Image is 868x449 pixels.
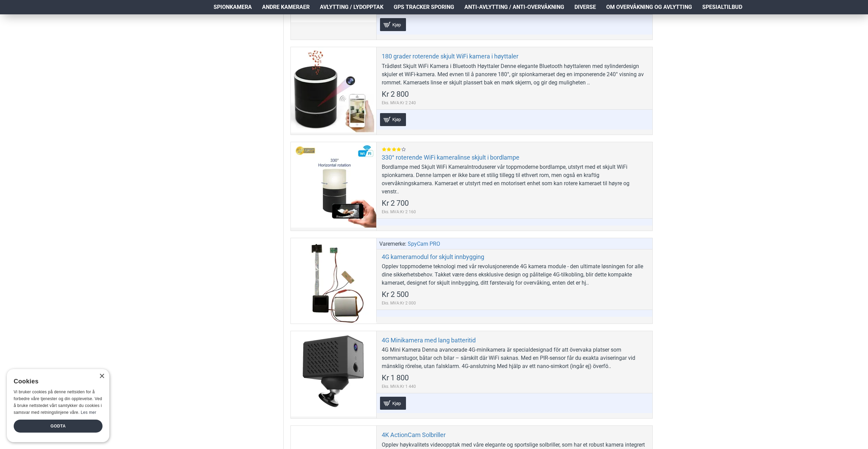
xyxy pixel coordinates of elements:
[379,240,406,248] span: Varemerke:
[382,336,476,344] a: 4G Minikamera med lang batteritid
[14,374,98,389] div: Cookies
[320,3,383,11] span: Avlytting / Lydopptak
[391,117,403,122] span: Kjøp
[382,200,409,207] span: Kr 2 700
[391,23,403,27] span: Kjøp
[394,3,454,11] span: GPS Tracker Sporing
[382,100,416,106] span: Eks. MVA:Kr 2 240
[382,262,647,287] div: Opplev toppmoderne teknologi med vår revolusjonerende 4G kamera module - den ultimate løsningen f...
[14,390,102,414] span: Vi bruker cookies på denne nettsiden for å forbedre våre tjenester og din opplevelse. Ved å bruke...
[14,420,103,433] div: Godta
[702,3,742,11] span: Spesialtilbud
[574,3,596,11] span: Diverse
[408,240,440,248] a: SpyCam PRO
[464,3,564,11] span: Anti-avlytting / Anti-overvåkning
[382,253,484,261] a: 4G kameramodul for skjult innbygging
[382,291,409,298] span: Kr 2 500
[606,3,692,11] span: Om overvåkning og avlytting
[291,331,376,417] a: 4G Minikamera med lang batteritid 4G Minikamera med lang batteritid
[291,47,376,133] a: 180 grader roterende skjult WiFi kamera i høyttaler 180 grader roterende skjult WiFi kamera i høy...
[382,52,518,60] a: 180 grader roterende skjult WiFi kamera i høyttaler
[391,401,403,406] span: Kjøp
[382,153,519,161] a: 330° roterende WiFi kameralinse skjult i bordlampe
[382,383,416,390] span: Eks. MVA:Kr 1 440
[382,62,647,87] div: Trådløst Skjult WiFi Kamera i Bluetooth Høyttaler Denne elegante Bluetooth høyttaleren med sylind...
[262,3,310,11] span: Andre kameraer
[382,300,416,306] span: Eks. MVA:Kr 2 000
[291,142,376,228] a: 330° roterende WiFi kameralinse skjult i bordlampe 330° roterende WiFi kameralinse skjult i bordl...
[291,238,376,324] a: 4G kameramodul for skjult innbygging 4G kameramodul for skjult innbygging
[382,209,416,215] span: Eks. MVA:Kr 2 160
[99,374,104,379] div: Close
[382,431,446,439] a: 4K ActionCam Solbriller
[81,410,96,415] a: Les mer, opens a new window
[214,3,252,11] span: Spionkamera
[382,346,647,370] div: 4G Mini Kamera Denna avancerade 4G-minikamera är specialdesignad för att övervaka platser som som...
[382,91,409,98] span: Kr 2 800
[382,163,647,196] div: Bordlampe med Skjult WiFi KameraIntroduserer vår toppmoderne bordlampe, utstyrt med et skjult WiF...
[382,374,409,382] span: Kr 1 800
